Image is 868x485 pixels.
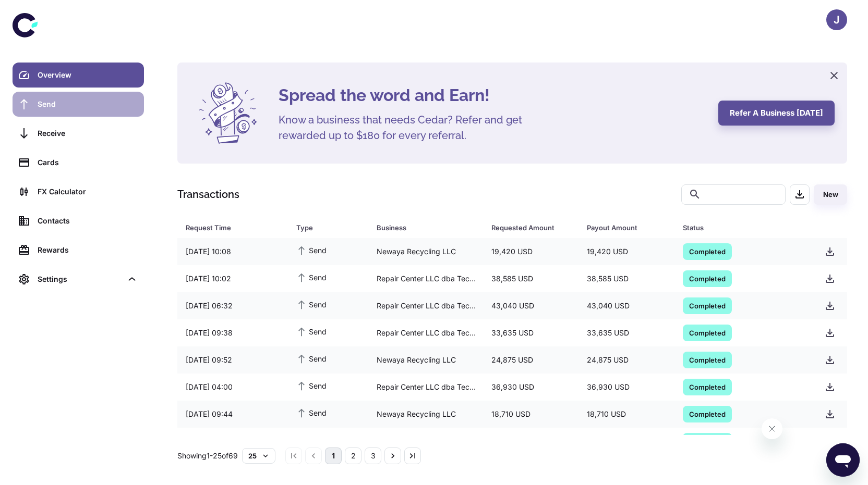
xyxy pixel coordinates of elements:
[38,98,138,110] div: Send
[814,184,847,205] button: New
[296,326,327,337] span: Send
[177,242,288,262] div: [DATE] 10:08
[718,101,835,126] button: Refer a business [DATE]
[186,220,284,235] span: Request Time
[683,246,732,256] span: Completed
[683,220,804,235] span: Status
[683,408,732,419] span: Completed
[578,350,674,370] div: 24,875 USD
[368,350,483,370] div: Newaya Recycling LLC
[683,220,791,235] div: Status
[483,323,578,343] div: 33,635 USD
[762,418,782,439] iframe: Close message
[296,244,327,256] span: Send
[325,447,342,464] button: page 1
[242,448,275,464] button: 25
[177,350,288,370] div: [DATE] 09:52
[296,434,327,445] span: Send
[578,296,674,316] div: 43,040 USD
[296,220,364,235] span: Type
[578,431,674,451] div: 36,500 USD
[284,447,423,464] nav: pagination navigation
[6,7,75,16] span: Hi. Need any help?
[177,431,288,451] div: [DATE] 09:38
[483,242,578,262] div: 19,420 USD
[279,112,539,143] h5: Know a business that needs Cedar? Refer and get rewarded up to $180 for every referral.
[177,296,288,316] div: [DATE] 06:32
[186,220,270,235] div: Request Time
[578,269,674,289] div: 38,585 USD
[368,242,483,262] div: Newaya Recycling LLC
[368,404,483,424] div: Newaya Recycling LLC
[177,404,288,424] div: [DATE] 09:44
[578,242,674,262] div: 19,420 USD
[826,9,847,30] button: J
[279,83,706,108] h4: Spread the word and Earn!
[483,350,578,370] div: 24,875 USD
[404,447,421,464] button: Go to last page
[368,296,483,316] div: Repair Center LLC dba Tech defenders
[483,404,578,424] div: 18,710 USD
[38,244,138,256] div: Rewards
[38,215,138,227] div: Contacts
[368,323,483,343] div: Repair Center LLC dba Tech defenders
[578,323,674,343] div: 33,635 USD
[38,69,138,81] div: Overview
[38,186,138,197] div: FX Calculator
[368,269,483,289] div: Repair Center LLC dba Tech defenders
[483,377,578,397] div: 36,930 USD
[587,220,656,235] div: Payout Amount
[578,404,674,424] div: 18,710 USD
[365,447,381,464] button: Go to page 3
[491,220,561,235] div: Requested Amount
[826,443,860,477] iframe: Button to launch messaging window
[483,296,578,316] div: 43,040 USD
[13,121,144,146] a: Receive
[384,447,401,464] button: Go to next page
[38,157,138,168] div: Cards
[177,186,239,202] h1: Transactions
[177,269,288,289] div: [DATE] 10:02
[13,179,144,204] a: FX Calculator
[683,381,732,392] span: Completed
[296,380,327,391] span: Send
[491,220,574,235] span: Requested Amount
[13,92,144,117] a: Send
[38,273,122,285] div: Settings
[683,300,732,310] span: Completed
[368,431,483,451] div: Repair Center LLC dba Tech defenders
[13,150,144,175] a: Cards
[683,273,732,283] span: Completed
[683,354,732,365] span: Completed
[296,353,327,364] span: Send
[296,220,351,235] div: Type
[483,269,578,289] div: 38,585 USD
[296,271,327,283] span: Send
[368,377,483,397] div: Repair Center LLC dba Tech defenders
[13,238,144,263] a: Rewards
[177,377,288,397] div: [DATE] 04:00
[296,299,327,310] span: Send
[587,220,670,235] span: Payout Amount
[683,327,732,338] span: Completed
[38,128,138,139] div: Receive
[177,450,238,462] p: Showing 1-25 of 69
[483,431,578,451] div: 36,500 USD
[13,208,144,233] a: Contacts
[13,267,144,292] div: Settings
[177,323,288,343] div: [DATE] 09:38
[345,447,361,464] button: Go to page 2
[13,63,144,88] a: Overview
[296,407,327,418] span: Send
[578,377,674,397] div: 36,930 USD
